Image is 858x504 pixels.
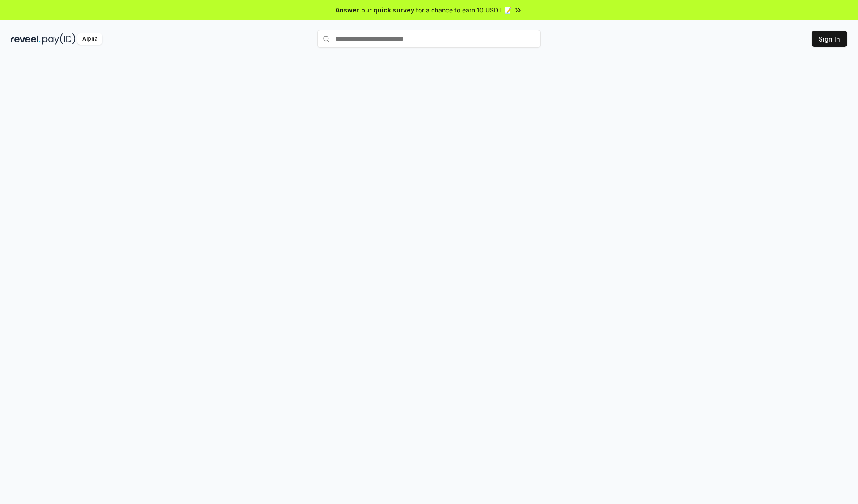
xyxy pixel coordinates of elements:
div: Alpha [77,33,102,45]
span: for a chance to earn 10 USDT 📝 [416,5,512,15]
img: reveel_dark [11,33,41,45]
button: Sign In [812,31,847,47]
img: pay_id [42,33,76,45]
span: Answer our quick survey [336,5,414,15]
